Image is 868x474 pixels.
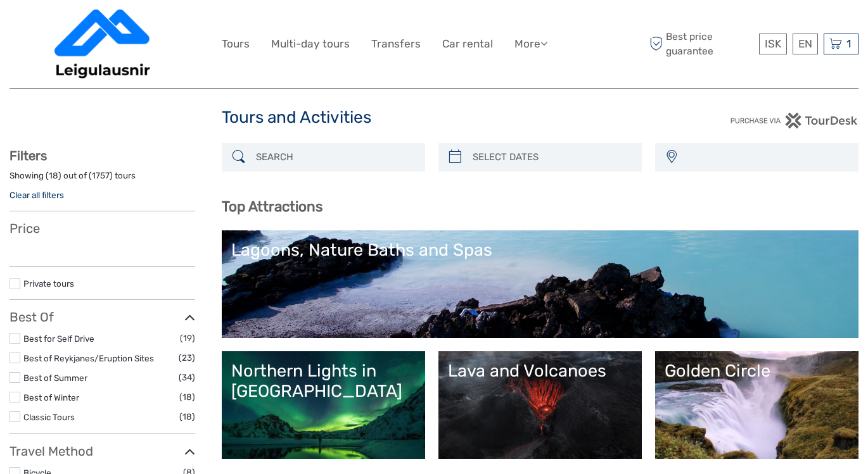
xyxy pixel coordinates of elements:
h3: Price [10,221,195,236]
a: More [514,35,547,53]
input: SELECT DATES [468,146,635,168]
span: (34) [179,370,195,385]
div: Northern Lights in [GEOGRAPHIC_DATA] [231,361,416,402]
strong: Filters [10,148,47,163]
h3: Best Of [10,309,195,325]
span: (18) [179,390,195,404]
label: 1757 [92,170,110,182]
a: Classic Tours [23,412,75,422]
div: Lava and Volcanoes [448,361,632,381]
div: Golden Circle [665,361,849,381]
a: Best for Self Drive [23,334,94,344]
h3: Travel Method [10,444,195,459]
span: (23) [179,351,195,365]
img: 3237-1562bb6b-eaa9-480f-8daa-79aa4f7f02e6_logo_big.png [54,9,151,78]
span: 1 [845,37,853,50]
div: Lagoons, Nature Baths and Spas [231,240,849,260]
span: Best price guarantee [646,30,756,58]
a: Best of Summer [23,373,87,383]
b: Top Attractions [222,198,322,215]
div: Showing ( ) out of ( ) tours [10,170,195,189]
span: (18) [179,409,195,424]
a: Best of Reykjanes/Eruption Sites [23,353,154,363]
label: 18 [49,170,58,182]
p: We're away right now. Please check back later! [18,22,143,32]
h1: Tours and Activities [222,108,646,128]
img: PurchaseViaTourDesk.png [730,113,858,128]
input: SEARCH [251,146,419,168]
button: Open LiveChat chat widget [146,20,161,35]
a: Golden Circle [665,361,849,449]
a: Lagoons, Nature Baths and Spas [231,240,849,328]
a: Northern Lights in [GEOGRAPHIC_DATA] [231,361,416,449]
div: EN [793,34,818,54]
a: Car rental [442,35,493,53]
a: Private tours [23,278,74,289]
a: Tours [222,35,250,53]
a: Best of Winter [23,392,79,402]
a: Clear all filters [10,190,64,200]
a: Lava and Volcanoes [448,361,632,449]
span: ISK [765,37,781,50]
a: Multi-day tours [271,35,350,53]
span: (19) [180,331,195,346]
a: Transfers [371,35,421,53]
